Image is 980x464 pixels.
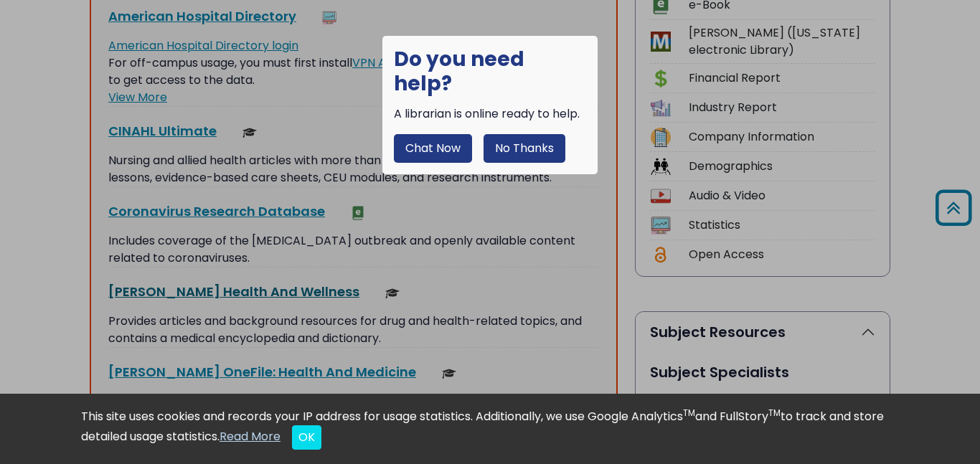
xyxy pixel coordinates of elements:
sup: TM [683,407,695,419]
sup: TM [768,407,781,419]
button: Chat Now [394,134,472,163]
h1: Do you need help? [394,47,586,95]
button: No Thanks [484,134,565,163]
a: Read More [220,428,281,445]
button: Close [292,425,321,450]
div: A librarian is online ready to help. [394,105,586,123]
div: This site uses cookies and records your IP address for usage statistics. Additionally, we use Goo... [81,408,899,450]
